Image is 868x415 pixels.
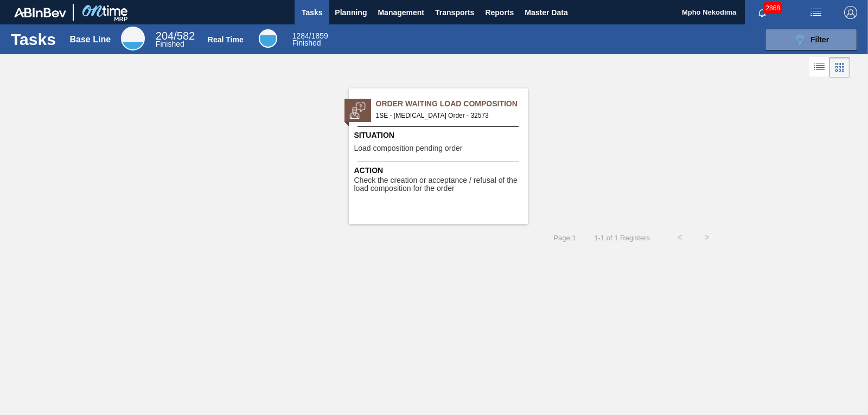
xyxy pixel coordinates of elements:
[121,27,145,50] div: Base Line
[156,31,195,48] div: Base Line
[592,234,650,242] span: 1 - 1 of 1 Registers
[354,165,525,176] span: Action
[208,35,244,44] div: Real Time
[292,39,321,47] span: Finished
[376,98,528,110] span: Order Waiting Load Composition
[553,234,576,242] span: Page : 1
[745,5,780,20] button: Notifications
[763,2,782,14] span: 2868
[666,224,693,251] button: <
[259,29,277,48] div: Real Time
[11,33,56,46] h1: Tasks
[693,224,720,251] button: >
[844,6,857,19] img: Logout
[349,103,366,119] img: status
[14,8,66,17] img: TNhmsLtSVTkK8tSr43FrP2fwEKptu5GPRR3wAAAABJRU5ErkJggg==
[809,57,829,78] div: List Vision
[354,176,525,193] span: Check the creation or acceptance / refusal of the load composition for the order
[292,33,328,47] div: Real Time
[376,110,519,122] span: 1SE - Lactic Acid Order - 32573
[300,6,324,19] span: Tasks
[292,31,309,40] span: 1284
[485,6,514,19] span: Reports
[525,6,567,19] span: Master Data
[765,29,857,50] button: Filter
[156,40,184,48] span: Finished
[292,31,328,40] span: / 1859
[829,57,850,78] div: Card Vision
[378,6,424,19] span: Management
[156,30,174,42] span: 204
[70,35,111,44] div: Base Line
[156,30,195,42] span: / 582
[809,6,822,19] img: userActions
[335,6,367,19] span: Planning
[435,6,474,19] span: Transports
[354,130,525,141] span: Situation
[810,35,829,44] span: Filter
[354,144,463,152] span: Load composition pending order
